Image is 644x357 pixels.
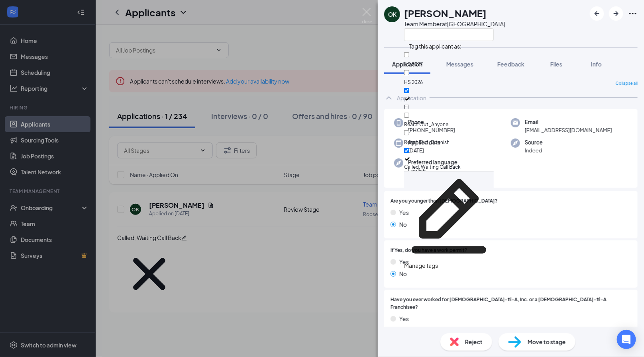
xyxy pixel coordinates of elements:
span: Feedback [497,60,524,68]
svg: Pencil [404,172,494,261]
h1: [PERSON_NAME] [404,6,487,20]
input: Reach Out_Anyone [404,113,409,118]
svg: ArrowRight [611,9,621,18]
span: Yes [399,258,409,266]
span: If Yes, do you have a work permit? [391,247,467,254]
button: ArrowRight [609,6,623,21]
input: Called, Waiting Call Back [404,148,409,153]
div: Team Member at [GEOGRAPHIC_DATA] [404,20,505,28]
span: No [399,326,407,335]
span: [EMAIL_ADDRESS][DOMAIN_NAME] [525,126,612,134]
input: Reach Out_Spanish [404,130,409,135]
span: Yes [399,314,409,323]
span: Have you ever worked for [DEMOGRAPHIC_DATA]-fil-A, Inc. or a [DEMOGRAPHIC_DATA]-fil-A Franchisee? [391,296,631,311]
div: Open Intercom Messenger [617,330,636,349]
span: Files [550,60,562,68]
svg: Ellipses [628,9,638,18]
span: No [399,269,407,278]
div: OK [388,10,397,18]
span: Move to stage [528,337,566,346]
span: Tag this applicant as: [404,38,466,51]
span: Are you younger than [DEMOGRAPHIC_DATA]? [391,197,498,205]
span: Info [591,60,602,68]
span: No [399,220,407,229]
div: Application [397,94,426,102]
span: Yes [399,208,409,217]
span: HS 2026 [404,79,423,85]
span: Indeed [525,146,543,154]
input: HS 2027 [404,52,409,57]
span: Reject [465,337,483,346]
input: HS 2026 [404,70,409,75]
span: Application [392,60,422,68]
span: Collapse all [616,80,638,87]
span: HS 2027 [404,61,423,67]
span: Reach Out_Spanish [404,139,450,145]
div: Manage tags [404,261,494,270]
svg: ArrowLeftNew [592,9,602,18]
span: Called, Waiting Call Back [404,164,461,170]
button: ArrowLeftNew [590,6,604,21]
span: FT [404,104,409,110]
span: Email [525,118,612,126]
span: Source [525,139,543,146]
svg: Checkmark [404,96,411,102]
svg: ChevronUp [384,93,394,103]
span: Reach Out_Anyone [404,121,448,127]
input: FT [404,88,409,93]
svg: Checkmark [404,156,411,162]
